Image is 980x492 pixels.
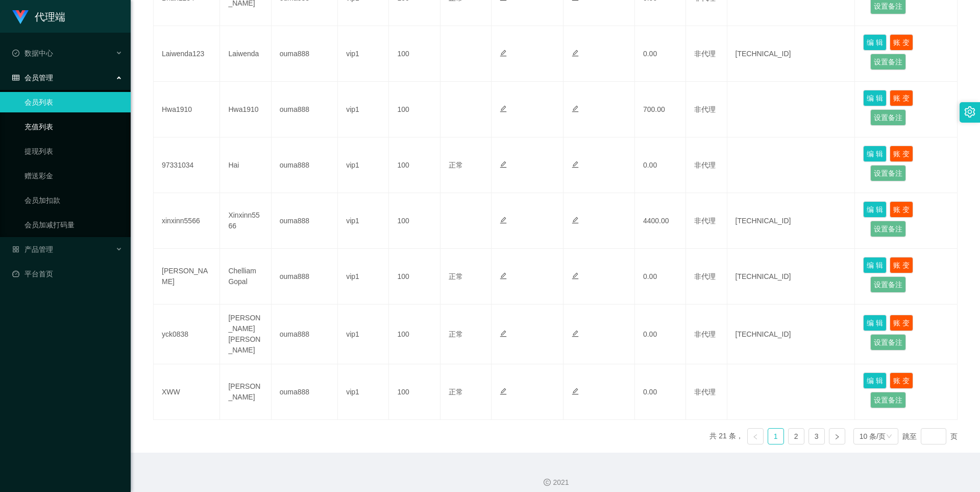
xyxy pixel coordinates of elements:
[863,146,887,162] button: 编 辑
[635,137,686,193] td: 0.00
[500,272,507,279] i: 图标: edit
[24,190,122,210] a: 会员加扣款
[12,12,65,20] a: 代理端
[35,1,65,33] h1: 代理端
[870,392,906,408] button: 设置备注
[694,50,716,58] span: 非代理
[870,54,906,70] button: 设置备注
[500,330,507,337] i: 图标: edit
[890,146,913,162] button: 账 变
[389,249,440,304] td: 100
[154,137,220,193] td: 97331034
[220,26,271,82] td: Laiwenda
[24,166,122,186] a: 赠送彩金
[338,364,389,420] td: vip1
[24,92,122,112] a: 会员列表
[220,304,271,364] td: [PERSON_NAME] [PERSON_NAME]
[220,82,271,137] td: Hwa1910
[768,429,783,444] a: 1
[964,106,975,118] i: 图标: setting
[572,330,579,337] i: 图标: edit
[635,193,686,249] td: 4400.00
[709,428,743,444] li: 共 21 条，
[863,372,887,389] button: 编 辑
[572,272,579,279] i: 图标: edit
[220,249,271,304] td: Chelliam Gopal
[12,74,53,82] span: 会员管理
[727,249,855,304] td: [TECHNICAL_ID]
[747,428,764,444] li: 上一页
[500,217,507,224] i: 图标: edit
[870,334,906,350] button: 设置备注
[272,304,338,364] td: ouma888
[860,429,886,444] div: 10 条/页
[870,165,906,181] button: 设置备注
[870,276,906,293] button: 设置备注
[890,372,913,389] button: 账 变
[338,26,389,82] td: vip1
[886,433,892,440] i: 图标: down
[220,364,271,420] td: [PERSON_NAME]
[890,257,913,273] button: 账 变
[12,74,19,81] i: 图标: table
[338,82,389,137] td: vip1
[890,201,913,218] button: 账 变
[389,26,440,82] td: 100
[272,137,338,193] td: ouma888
[789,429,804,444] a: 2
[635,249,686,304] td: 0.00
[12,245,53,253] span: 产品管理
[338,137,389,193] td: vip1
[890,315,913,331] button: 账 变
[12,264,122,284] a: 图标: dashboard平台首页
[635,26,686,82] td: 0.00
[24,116,122,137] a: 充值列表
[449,330,463,338] span: 正常
[24,215,122,235] a: 会员加减打码量
[500,388,507,395] i: 图标: edit
[154,249,220,304] td: [PERSON_NAME]
[338,193,389,249] td: vip1
[768,428,784,444] li: 1
[809,429,824,444] a: 3
[863,201,887,218] button: 编 辑
[272,26,338,82] td: ouma888
[449,272,463,280] span: 正常
[389,82,440,137] td: 100
[154,193,220,249] td: xinxinn5566
[389,193,440,249] td: 100
[694,388,716,396] span: 非代理
[863,257,887,273] button: 编 辑
[834,434,840,440] i: 图标: right
[12,246,19,253] i: 图标: appstore-o
[890,90,913,106] button: 账 变
[389,304,440,364] td: 100
[12,50,19,57] i: 图标: check-circle-o
[572,217,579,224] i: 图标: edit
[272,249,338,304] td: ouma888
[572,105,579,112] i: 图标: edit
[635,82,686,137] td: 700.00
[154,364,220,420] td: XWW
[635,304,686,364] td: 0.00
[154,26,220,82] td: Laiwenda123
[863,90,887,106] button: 编 辑
[727,304,855,364] td: [TECHNICAL_ID]
[220,137,271,193] td: Hai
[500,50,507,57] i: 图标: edit
[694,161,716,169] span: 非代理
[449,388,463,396] span: 正常
[902,428,958,444] div: 跳至 页
[572,161,579,168] i: 图标: edit
[12,10,29,25] img: logo.9652507e.png
[154,304,220,364] td: yck0838
[220,193,271,249] td: Xinxinn5566
[694,272,716,280] span: 非代理
[272,82,338,137] td: ouma888
[727,26,855,82] td: [TECHNICAL_ID]
[890,34,913,51] button: 账 变
[449,161,463,169] span: 正常
[788,428,804,444] li: 2
[752,434,758,440] i: 图标: left
[829,428,845,444] li: 下一页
